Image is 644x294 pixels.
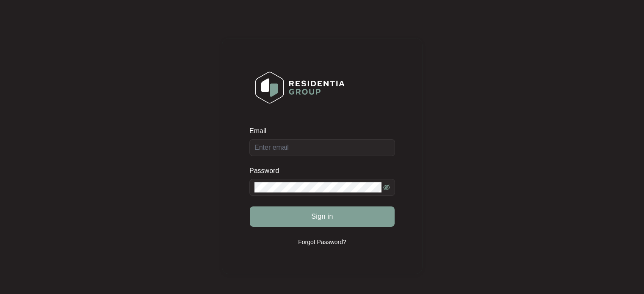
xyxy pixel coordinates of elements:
[298,238,346,246] p: Forgot Password?
[311,212,333,222] span: Sign in
[249,167,285,175] label: Password
[249,127,272,135] label: Email
[383,184,390,191] span: eye-invisible
[249,139,395,156] input: Email
[250,66,350,109] img: Login Logo
[254,182,381,192] input: Password
[250,206,395,227] button: Sign in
